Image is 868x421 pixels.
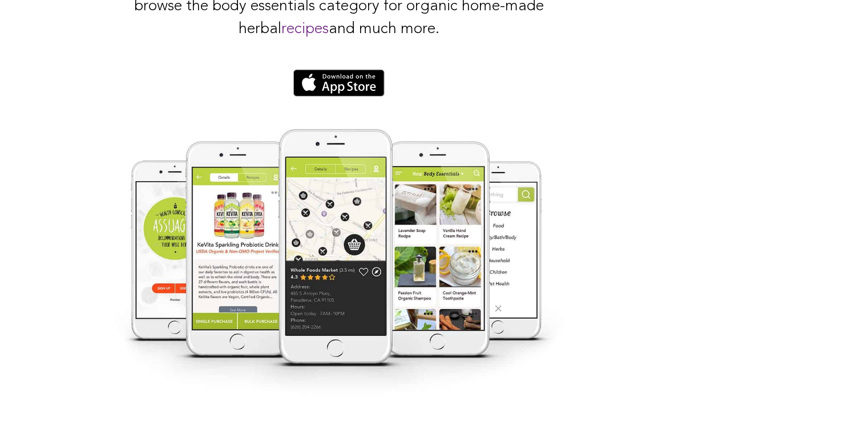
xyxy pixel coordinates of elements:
span: . [337,45,341,60]
a: recipes [281,22,329,37]
img: App Store [293,69,385,97]
iframe: Chat Widget [811,366,868,421]
img: Assuaged App [109,129,570,410]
